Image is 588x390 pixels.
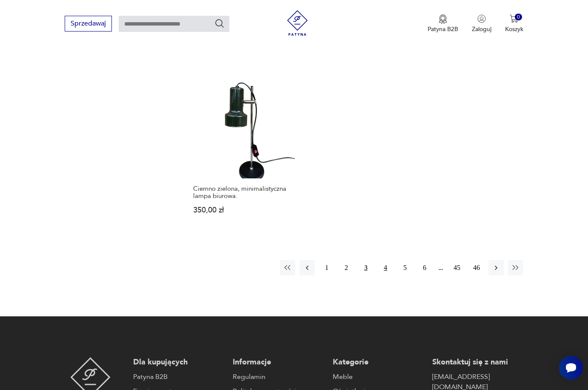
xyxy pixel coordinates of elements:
p: Dla kupujących [133,357,224,367]
p: 350,00 zł [193,206,291,214]
iframe: Smartsupp widget button [559,356,583,380]
a: Patyna B2B [133,372,224,382]
button: Szukaj [214,18,225,29]
button: 5 [397,260,413,275]
button: 46 [469,260,484,275]
img: Ikona koszyka [510,14,518,23]
p: Zaloguj [472,25,491,33]
button: 45 [449,260,465,275]
button: 0Koszyk [505,14,523,33]
p: Informacje [233,357,324,367]
img: Ikona medalu [439,14,447,24]
p: Koszyk [505,25,523,33]
button: Sprzedawaj [65,16,112,32]
a: Regulamin [233,372,324,382]
button: 1 [319,260,334,275]
button: 4 [378,260,393,275]
button: 3 [358,260,374,275]
button: Patyna B2B [428,14,458,33]
a: Ikona medaluPatyna B2B [428,14,458,33]
button: Zaloguj [472,14,491,33]
div: 0 [515,14,522,21]
button: 2 [339,260,354,275]
a: Meble [333,372,424,382]
a: Sprzedawaj [65,21,112,27]
p: Kategorie [333,357,424,367]
p: Skontaktuj się z nami [432,357,523,367]
a: Ciemno zielona, minimalistyczna lampa biurowa.Ciemno zielona, minimalistyczna lampa biurowa.350,0... [189,73,295,230]
img: Patyna - sklep z meblami i dekoracjami vintage [285,10,310,36]
button: 6 [417,260,432,275]
img: Ikonka użytkownika [477,14,486,23]
p: Patyna B2B [428,25,458,33]
h3: Ciemno zielona, minimalistyczna lampa biurowa. [193,185,291,200]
